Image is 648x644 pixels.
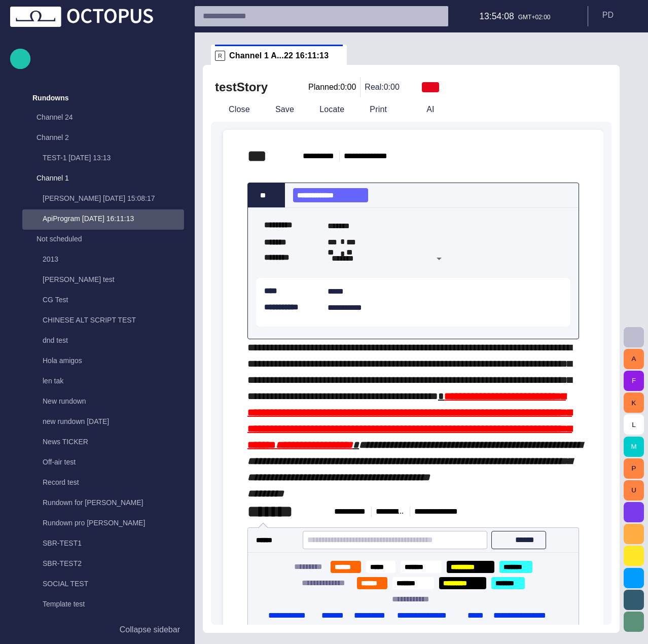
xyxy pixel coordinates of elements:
p: CG Test [43,295,184,305]
div: Hola amigos [22,351,184,372]
div: CG Test [22,291,184,311]
div: ApiProgram [DATE] 16:11:13 [22,209,184,230]
button: Open [432,252,446,266]
p: [PERSON_NAME] [DATE] 15:08:17 [43,193,184,203]
div: [PERSON_NAME] [DATE] 15:08:17 [22,189,184,209]
div: new rundown [DATE] [22,412,184,433]
button: F [624,371,644,391]
div: Test bound mos [22,615,184,635]
button: K [624,392,644,413]
p: Hola amigos [43,355,184,366]
p: SBR-TEST2 [43,558,184,568]
p: TEST-1 [DATE] 13:13 [43,153,184,163]
button: A [624,349,644,369]
button: M [624,437,644,457]
p: GMT+02:00 [518,13,551,22]
button: AI [409,100,438,119]
div: New rundown [22,392,184,412]
p: Template test [43,599,184,609]
button: L [624,414,644,435]
button: P [624,458,644,479]
img: Octopus News Room [10,7,153,27]
p: Off-air test [43,457,184,467]
p: Rundowns [32,93,69,103]
button: PD [594,6,642,24]
div: Off-air test [22,453,184,473]
p: [PERSON_NAME] test [43,274,184,284]
div: News TICKER [22,433,184,453]
h2: testStory [215,79,268,95]
div: SBR-TEST1 [22,534,184,554]
button: Print [352,100,405,119]
div: SBR-TEST2 [22,554,184,575]
p: Collapse sidebar [120,624,180,636]
div: len tak [22,372,184,392]
div: [PERSON_NAME] test [22,270,184,291]
p: Record test [43,477,184,487]
p: P D [602,9,614,21]
div: RChannel 1 A...22 16:11:13 [211,45,347,65]
div: Rundown for [PERSON_NAME] [22,493,184,514]
p: Rundown for [PERSON_NAME] [43,497,184,508]
p: SBR-TEST1 [43,538,184,548]
p: dnd test [43,335,184,345]
p: len tak [43,376,184,386]
p: New rundown [43,396,184,406]
p: ApiProgram [DATE] 16:11:13 [43,213,184,224]
button: U [624,480,644,500]
div: Rundown pro [PERSON_NAME] [22,514,184,534]
p: R [215,51,225,61]
p: new rundown [DATE] [43,416,184,426]
p: Real: 0:00 [365,81,400,93]
button: Close [211,100,254,119]
p: SOCIAL TEST [43,579,184,589]
div: 2013 [22,250,184,270]
p: Channel 24 [37,112,164,122]
ul: main menu [10,88,184,620]
p: News TICKER [43,437,184,447]
div: Record test [22,473,184,493]
p: Not scheduled [37,234,164,244]
p: Planned: 0:00 [308,81,356,93]
div: TEST-1 [DATE] 13:13 [22,149,184,169]
p: Channel 2 [37,132,164,142]
p: Rundown pro [PERSON_NAME] [43,518,184,528]
div: SOCIAL TEST [22,575,184,595]
p: 2013 [43,254,184,264]
div: dnd test [22,331,184,351]
p: Channel 1 [37,173,164,183]
p: 13:54:08 [479,10,514,23]
div: Template test [22,595,184,615]
button: Save [258,100,298,119]
div: CHINESE ALT SCRIPT TEST [22,311,184,331]
p: CHINESE ALT SCRIPT TEST [43,315,184,325]
button: Collapse sidebar [10,620,184,640]
span: Channel 1 A...22 16:11:13 [229,51,329,61]
button: Locate [302,100,348,119]
p: Test bound mos [43,619,184,629]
